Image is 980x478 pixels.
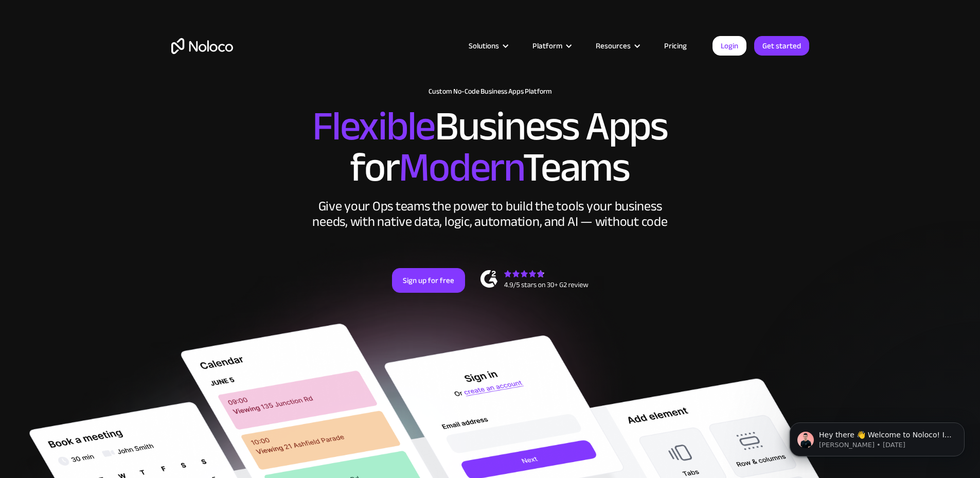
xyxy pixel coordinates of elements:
div: Platform [520,39,583,52]
a: Login [712,36,746,56]
div: Resources [596,39,631,52]
div: Resources [583,39,651,52]
div: Solutions [456,39,520,52]
iframe: Intercom notifications message [774,401,980,473]
h2: Business Apps for Teams [171,106,809,188]
a: Pricing [651,39,700,52]
div: Give your Ops teams the power to build the tools your business needs, with native data, logic, au... [310,199,670,229]
a: home [171,38,233,54]
a: Get started [754,36,809,56]
div: Platform [532,39,562,52]
span: Modern [399,129,523,206]
span: Flexible [312,88,435,165]
div: Solutions [469,39,499,52]
a: Sign up for free [392,268,465,293]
